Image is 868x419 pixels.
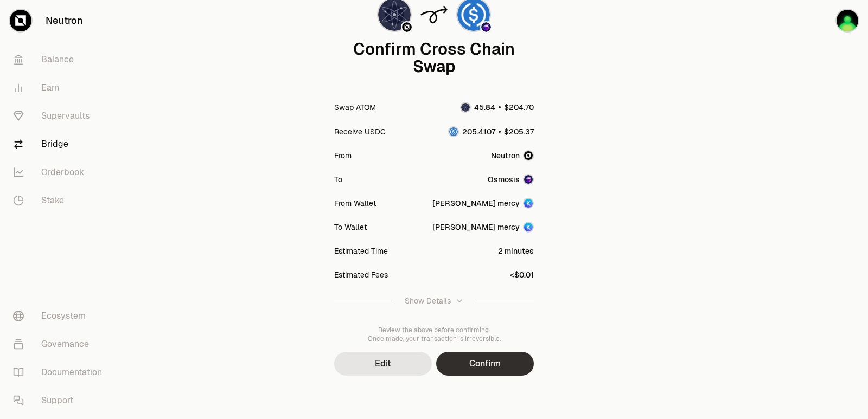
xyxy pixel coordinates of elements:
button: [PERSON_NAME] mercyAccount Image [432,198,534,209]
div: Swap ATOM [334,102,376,113]
span: Osmosis [488,174,520,185]
img: Account Image [524,199,533,208]
div: From Wallet [334,198,376,209]
div: Review the above before confirming. Once made, your transaction is irreversible. [334,326,534,343]
button: Confirm [436,352,534,376]
img: sandy mercy [837,10,858,31]
div: Confirm Cross Chain Swap [334,41,534,75]
a: Supervaults [4,102,117,130]
div: Show Details [405,295,451,306]
a: Earn [4,74,117,102]
div: To [334,174,342,185]
a: Stake [4,186,117,215]
a: Ecosystem [4,302,117,330]
img: Neutron Logo [524,151,533,160]
div: To Wallet [334,222,367,233]
div: Receive USDC [334,126,386,137]
div: Estimated Fees [334,269,388,280]
img: Account Image [524,223,533,231]
div: [PERSON_NAME] mercy [432,222,520,233]
span: Neutron [491,150,520,161]
img: USDC Logo [449,127,458,136]
a: Orderbook [4,158,117,186]
a: Documentation [4,358,117,386]
button: Edit [334,352,432,376]
img: ATOM Logo [461,103,470,112]
button: [PERSON_NAME] mercyAccount Image [432,222,534,233]
a: Balance [4,46,117,74]
a: Governance [4,330,117,358]
img: Neutron Logo [402,22,412,32]
img: Osmosis Logo [524,175,533,184]
div: 2 minutes [498,246,534,256]
a: Bridge [4,130,117,158]
img: Osmosis Logo [481,22,491,32]
div: From [334,150,352,161]
button: Show Details [334,287,534,315]
div: Estimated Time [334,246,388,256]
a: Support [4,386,117,415]
div: <$0.01 [510,269,534,280]
div: [PERSON_NAME] mercy [432,198,520,209]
